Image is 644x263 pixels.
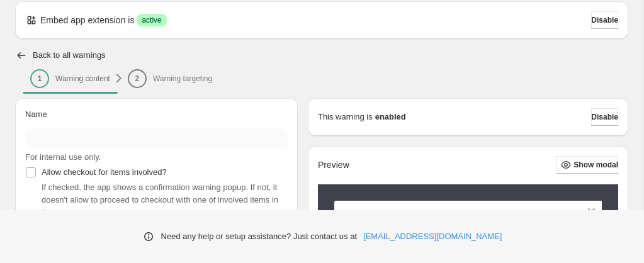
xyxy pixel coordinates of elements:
body: Rich Text Area. Press ALT-0 for help. [5,10,256,42]
span: Show modal [573,160,618,170]
span: For internal use only. [25,152,101,162]
span: If checked, the app shows a confirmation warning popup. If not, it doesn't allow to proceed to ch... [42,182,278,217]
span: Disable [591,15,618,25]
span: Disable [591,112,618,122]
p: This warning is [318,111,373,123]
span: Name [25,109,47,119]
h2: Back to all warnings [33,50,106,60]
p: Embed app extension is [40,14,134,26]
span: active [142,15,161,25]
button: Show modal [556,156,618,174]
h2: Preview [318,160,349,171]
strong: enabled [375,111,406,123]
a: [EMAIL_ADDRESS][DOMAIN_NAME] [363,230,502,243]
button: Disable [591,11,618,29]
button: Disable [591,108,618,126]
span: Allow checkout for items involved? [42,167,167,177]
